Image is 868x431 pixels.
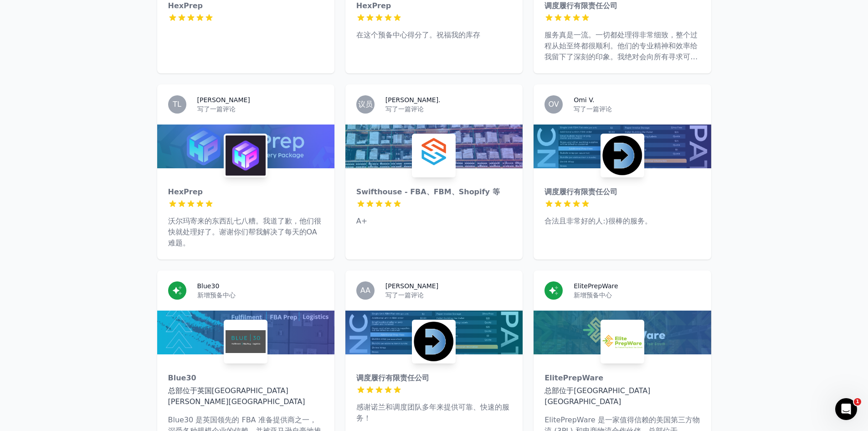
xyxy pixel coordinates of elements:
[544,187,617,196] font: 调度履行有限责任公司
[168,386,305,406] font: 总部位于英国[GEOGRAPHIC_DATA][PERSON_NAME][GEOGRAPHIC_DATA]
[360,286,370,295] font: AA
[835,398,857,420] iframe: 对讲机实时聊天
[197,96,250,104] font: [PERSON_NAME]
[414,135,454,176] img: Swifthouse - FBA、FBM、Shopify 等
[168,1,203,10] font: HexPrep
[226,135,266,176] img: HexPrep
[574,105,612,113] font: 写了一篇评论
[602,322,642,362] img: ElitePrepWare
[168,187,203,196] font: HexPrep
[414,322,454,362] img: 调度履行有限责任公司
[197,282,220,290] font: Blue30
[544,31,698,72] font: 服务真是一流。一切都处理得非常细致，整个过程从始至终都很顺利。他们的专业精神和效率给我留下了深刻的印象。我绝对会向所有寻求可靠服务的人推荐 Dispatch AIO！
[197,105,236,113] font: 写了一篇评论
[356,31,480,39] font: 在这个预备中心得分了。祝福我的库存
[385,291,424,299] font: 写了一篇评论
[356,1,391,10] font: HexPrep
[356,187,500,196] font: Swifthouse - FBA、FBM、Shopify 等
[534,84,711,260] a: OVOmi V.写了一篇评论调度履行有限责任公司调度履行有限责任公司合法且非常好的人:)很棒的服务。
[226,322,266,362] img: Blue30
[356,217,367,225] font: A+
[574,291,612,299] font: 新增预备中心
[385,96,441,104] font: [PERSON_NAME].
[168,374,196,382] font: Blue30
[544,217,652,225] font: 合法且非常好的人:)很棒的服务。
[544,374,603,382] font: ElitePrepWare
[197,291,236,299] font: 新增预备中心
[602,135,642,176] img: 调度履行有限责任公司
[358,100,373,109] font: 议员
[574,282,618,290] font: ElitePrepWare
[574,96,594,104] font: Omi V.
[544,1,617,10] font: 调度履行有限责任公司
[168,217,321,247] font: 沃尔玛寄来的东西乱七八糟。我道了歉，他们很快就处理好了。谢谢你们帮我解决了每天的OA难题。
[356,403,509,422] font: 感谢诺兰和调度团队多年来提供可靠、快速的服务！
[385,282,438,290] font: [PERSON_NAME]
[385,105,424,113] font: 写了一篇评论
[157,84,334,260] a: TL[PERSON_NAME]写了一篇评论HexPrepHexPrep沃尔玛寄来的东西乱七八糟。我道了歉，他们很快就处理好了。谢谢你们帮我解决了每天的OA难题。
[173,100,181,109] font: TL
[345,84,523,260] a: 议员[PERSON_NAME].写了一篇评论Swifthouse - FBA、FBM、Shopify 等Swifthouse - FBA、FBM、Shopify 等A+
[549,100,559,109] font: OV
[544,386,650,406] font: 总部位于[GEOGRAPHIC_DATA] [GEOGRAPHIC_DATA]
[356,374,429,382] font: 调度履行有限责任公司
[856,399,859,405] font: 1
